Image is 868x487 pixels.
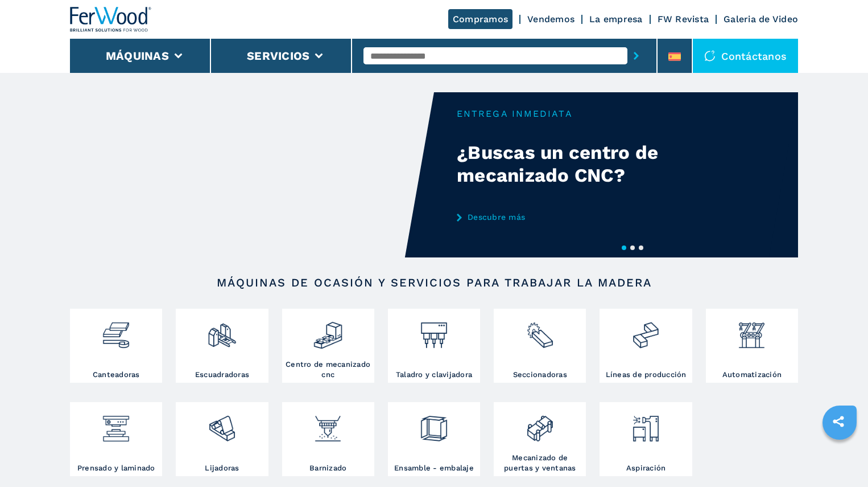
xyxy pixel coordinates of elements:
[658,14,709,24] a: FW Revista
[309,463,346,473] h3: Barnizado
[622,245,626,250] button: 1
[176,309,268,383] a: Escuadradoras
[627,43,645,69] button: submit-button
[494,309,586,383] a: Seccionadoras
[176,402,268,476] a: Lijadoras
[70,92,434,257] video: Your browser does not support the video tag.
[513,370,567,380] h3: Seccionadoras
[737,312,767,350] img: automazione.png
[419,312,449,350] img: foratrici_inseritrici_2.png
[525,312,555,350] img: sezionatrici_2.png
[706,309,798,383] a: Automatización
[101,405,131,444] img: pressa-strettoia.png
[285,359,371,380] h3: Centro de mecanizado cnc
[704,50,716,62] img: Contáctanos
[77,463,155,473] h3: Prensado y laminado
[205,463,239,473] h3: Lijadoras
[600,309,692,383] a: Líneas de producción
[457,212,680,222] a: Descubre más
[106,276,762,289] h2: Máquinas de ocasión y servicios para trabajar la madera
[722,370,782,380] h3: Automatización
[497,453,583,473] h3: Mecanizado de puertas y ventanas
[527,14,574,24] a: Vendemos
[313,312,343,350] img: centro_di_lavoro_cnc_2.png
[626,463,666,473] h3: Aspiración
[70,402,162,476] a: Prensado y laminado
[448,9,512,29] a: Compramos
[724,14,798,24] a: Galeria de Video
[207,312,237,350] img: squadratrici_2.png
[630,245,635,250] button: 2
[606,370,687,380] h3: Líneas de producción
[631,312,661,350] img: linee_di_produzione_2.png
[631,405,661,444] img: aspirazione_1.png
[525,405,555,444] img: lavorazione_porte_finestre_2.png
[101,312,131,350] img: bordatrici_1.png
[70,7,152,32] img: Ferwood
[388,309,480,383] a: Taladro y clavijadora
[207,405,237,444] img: levigatrici_2.png
[195,370,249,380] h3: Escuadradoras
[394,463,474,473] h3: Ensamble - embalaje
[600,402,692,476] a: Aspiración
[106,49,169,63] button: Máquinas
[70,309,162,383] a: Canteadoras
[93,370,140,380] h3: Canteadoras
[282,402,374,476] a: Barnizado
[820,436,859,478] iframe: Chat
[639,245,643,250] button: 3
[589,14,643,24] a: La empresa
[396,370,472,380] h3: Taladro y clavijadora
[282,309,374,383] a: Centro de mecanizado cnc
[419,405,449,444] img: montaggio_imballaggio_2.png
[693,39,798,73] div: Contáctanos
[824,407,853,436] a: sharethis
[494,402,586,476] a: Mecanizado de puertas y ventanas
[247,49,309,63] button: Servicios
[388,402,480,476] a: Ensamble - embalaje
[313,405,343,444] img: verniciatura_1.png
